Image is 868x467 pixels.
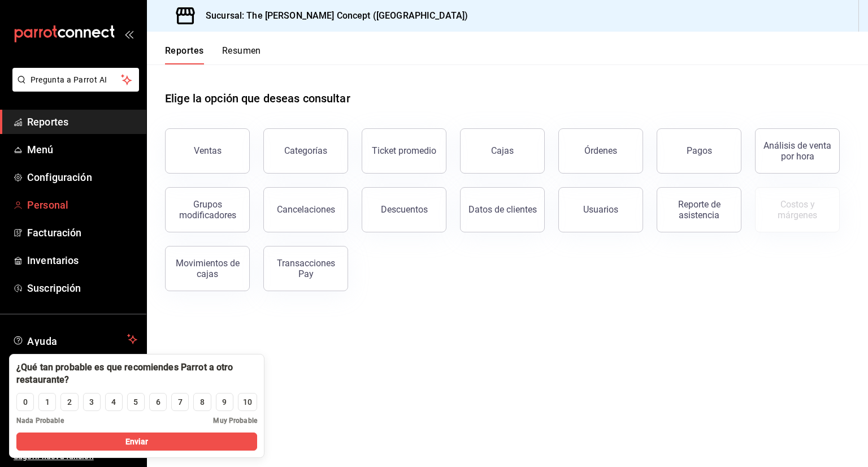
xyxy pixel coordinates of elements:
[657,187,741,232] button: Reporte de asistencia
[27,170,137,185] span: Configuración
[381,204,428,215] div: Descuentos
[762,199,832,220] div: Costos y márgenes
[111,396,116,408] div: 4
[460,187,545,232] button: Datos de clientes
[172,258,242,279] div: Movimientos de cajas
[156,396,160,408] div: 6
[83,393,101,411] button: 3
[271,258,341,279] div: Transacciones Pay
[31,74,121,86] span: Pregunta a Parrot AI
[27,114,137,129] span: Reportes
[60,393,78,411] button: 2
[16,393,34,411] button: 0
[172,199,242,220] div: Grupos modificadores
[664,199,734,220] div: Reporte de asistencia
[238,393,257,411] button: 10
[165,246,250,291] button: Movimientos de cajas
[200,396,205,408] div: 8
[165,45,204,64] button: Reportes
[149,393,167,411] button: 6
[12,68,139,92] button: Pregunta a Parrot AI
[213,416,257,426] span: Muy Probable
[216,393,233,411] button: 9
[263,187,348,232] button: Cancelaciones
[27,332,123,346] span: Ayuda
[222,45,261,64] button: Resumen
[89,396,94,408] div: 3
[657,128,741,174] button: Pagos
[165,90,350,107] h1: Elige la opción que deseas consultar
[263,128,348,174] button: Categorías
[16,416,64,426] span: Nada Probable
[105,393,123,411] button: 4
[23,396,28,408] div: 0
[755,128,840,174] button: Análisis de venta por hora
[127,393,145,411] button: 5
[165,128,250,174] button: Ventas
[178,396,183,408] div: 7
[27,197,137,213] span: Personal
[584,145,617,156] div: Órdenes
[38,393,56,411] button: 1
[27,280,137,296] span: Suscripción
[8,82,139,94] a: Pregunta a Parrot AI
[491,145,514,156] div: Cajas
[243,396,252,408] div: 10
[460,128,545,174] button: Cajas
[583,204,618,215] div: Usuarios
[222,396,227,408] div: 9
[558,187,643,232] button: Usuarios
[67,396,72,408] div: 2
[165,187,250,232] button: Grupos modificadores
[133,396,138,408] div: 5
[755,187,840,232] button: Contrata inventarios para ver este reporte
[362,128,446,174] button: Ticket promedio
[27,142,137,157] span: Menú
[468,204,537,215] div: Datos de clientes
[27,253,137,268] span: Inventarios
[27,225,137,240] span: Facturación
[687,145,712,156] div: Pagos
[372,145,436,156] div: Ticket promedio
[16,361,257,386] div: ¿Qué tan probable es que recomiendes Parrot a otro restaurante?
[124,29,133,38] button: open_drawer_menu
[125,436,149,448] span: Enviar
[762,140,832,162] div: Análisis de venta por hora
[362,187,446,232] button: Descuentos
[45,396,50,408] div: 1
[193,393,211,411] button: 8
[194,145,222,156] div: Ventas
[165,45,261,64] div: navigation tabs
[558,128,643,174] button: Órdenes
[277,204,335,215] div: Cancelaciones
[284,145,327,156] div: Categorías
[16,433,257,451] button: Enviar
[197,9,468,23] h3: Sucursal: The [PERSON_NAME] Concept ([GEOGRAPHIC_DATA])
[171,393,189,411] button: 7
[263,246,348,291] button: Transacciones Pay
